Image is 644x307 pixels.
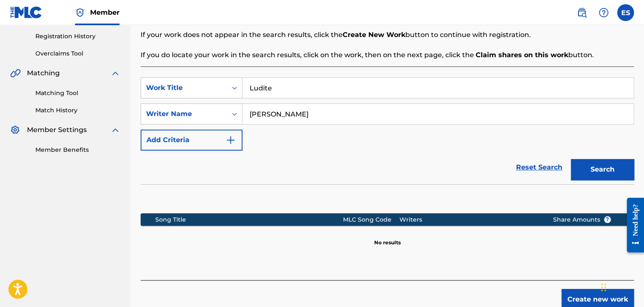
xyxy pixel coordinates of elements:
[141,30,634,40] p: If your work does not appear in the search results, click the button to continue with registration.
[599,266,641,307] div: Джаджи за чат
[35,89,120,98] a: Matching Tool
[155,215,343,224] div: Song Title
[374,229,401,246] p: No results
[146,83,222,93] div: Work Title
[27,68,60,78] span: Matching
[35,146,120,154] a: Member Benefits
[110,68,120,78] img: expand
[226,135,236,145] img: 9d2ae6d4665cec9f34b9.svg
[571,159,634,180] button: Search
[343,215,399,224] div: MLC Song Code
[599,8,609,18] img: help
[595,4,612,21] div: Help
[35,49,120,58] a: Overclaims Tool
[27,125,87,135] span: Member Settings
[141,50,634,60] p: If you do locate your work in the search results, click on the work, then on the next page, click...
[75,8,85,18] img: Top Rightsholder
[10,6,43,19] img: MLC Logo
[617,4,634,21] div: User Menu
[601,275,606,300] div: Плъзни
[553,215,611,224] span: Share Amounts
[110,125,120,135] img: expand
[599,266,641,307] iframe: Chat Widget
[620,191,644,259] iframe: Resource Center
[10,125,20,135] img: Member Settings
[343,31,405,39] strong: Create New Work
[141,130,242,151] button: Add Criteria
[573,4,590,21] a: Public Search
[10,68,21,78] img: Matching
[141,77,634,184] form: Search Form
[512,158,567,177] a: Reset Search
[399,215,540,224] div: Writers
[146,109,222,119] div: Writer Name
[604,216,611,223] span: ?
[35,32,120,41] a: Registration History
[90,8,120,17] span: Member
[476,51,568,59] strong: Claim shares on this work
[35,106,120,115] a: Match History
[577,8,587,18] img: search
